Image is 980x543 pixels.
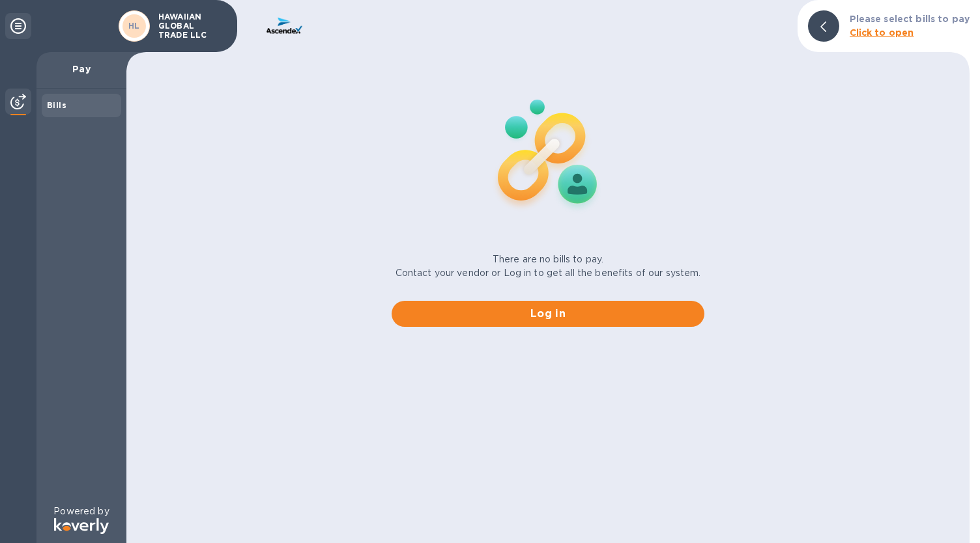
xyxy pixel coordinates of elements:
p: Pay [47,63,116,76]
span: Log in [402,306,694,322]
p: Powered by [53,505,109,518]
p: HAWAIIAN GLOBAL TRADE LLC [158,12,223,40]
b: Bills [47,100,66,110]
p: There are no bills to pay. Contact your vendor or Log in to get all the benefits of our system. [396,253,701,280]
button: Log in [392,301,704,327]
b: Click to open [850,27,914,38]
b: Please select bills to pay [850,14,970,24]
b: HL [128,21,140,31]
img: Logo [54,518,109,534]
